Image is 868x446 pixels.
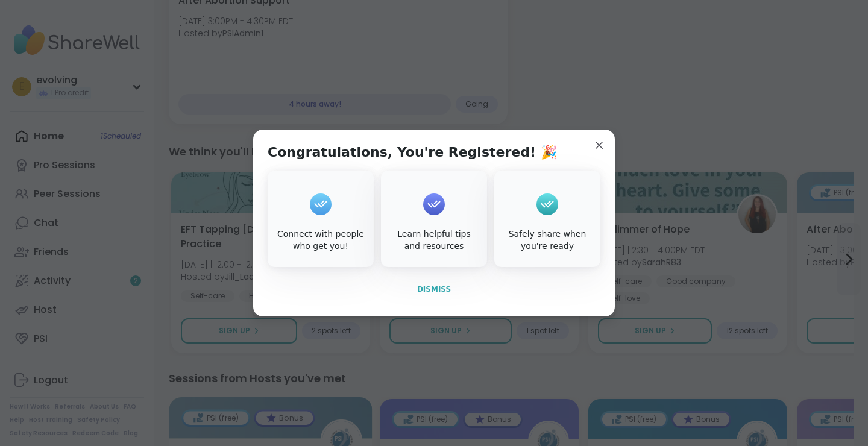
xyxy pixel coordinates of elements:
[270,228,371,252] div: Connect with people who get you!
[497,228,598,252] div: Safely share when you're ready
[417,285,451,294] span: Dismiss
[268,277,600,302] button: Dismiss
[268,144,557,161] h1: Congratulations, You're Registered! 🎉
[383,228,485,252] div: Learn helpful tips and resources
